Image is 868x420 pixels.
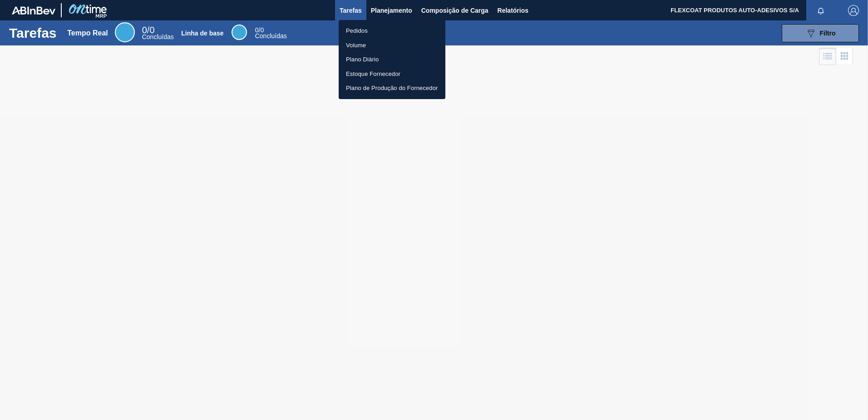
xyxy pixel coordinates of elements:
a: Volume [339,38,445,53]
a: Plano de Produção do Fornecedor [339,81,445,95]
a: Plano Diário [339,52,445,67]
a: Pedidos [339,24,445,38]
a: Estoque Fornecedor [339,67,445,81]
